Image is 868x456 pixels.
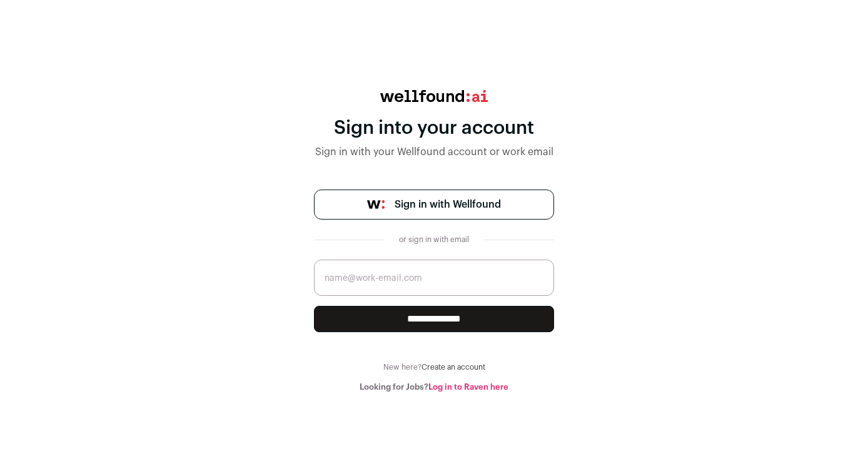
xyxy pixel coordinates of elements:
[380,90,488,102] img: wellfound:ai
[394,235,474,245] div: or sign in with email
[367,200,385,209] img: wellfound-symbol-flush-black-fb3c872781a75f747ccb3a119075da62bfe97bd399995f84a933054e44a575c4.png
[314,362,554,372] div: New here?
[421,363,485,371] a: Create an account
[314,260,554,296] input: name@work-email.com
[314,382,554,392] div: Looking for Jobs?
[314,144,554,160] div: Sign in with your Wellfound account or work email
[314,190,554,220] a: Sign in with Wellfound
[314,117,554,139] div: Sign into your account
[395,197,501,212] span: Sign in with Wellfound
[428,383,508,391] a: Log in to Raven here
